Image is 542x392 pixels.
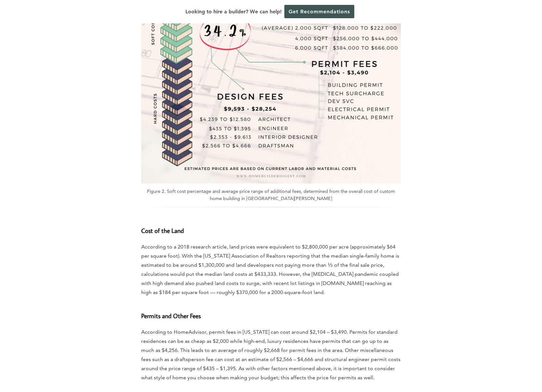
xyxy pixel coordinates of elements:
[141,305,401,320] h4: Permits and Other Fees
[141,220,401,235] h4: Cost of the Land
[417,345,534,384] iframe: Drift Widget Chat Controller
[141,328,401,382] p: According to HomeAdvisor, permit fees in [US_STATE] can cost around $2,104 – $3,490. Permits for ...
[141,242,401,297] p: According to a 2018 research article, land prices were equivalent to $2,800,000 per acre (approxi...
[284,5,354,18] a: Get Recommendations
[141,188,401,207] figcaption: Figure 2. Soft cost percentage and average price range of additional fees, determined from the ov...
